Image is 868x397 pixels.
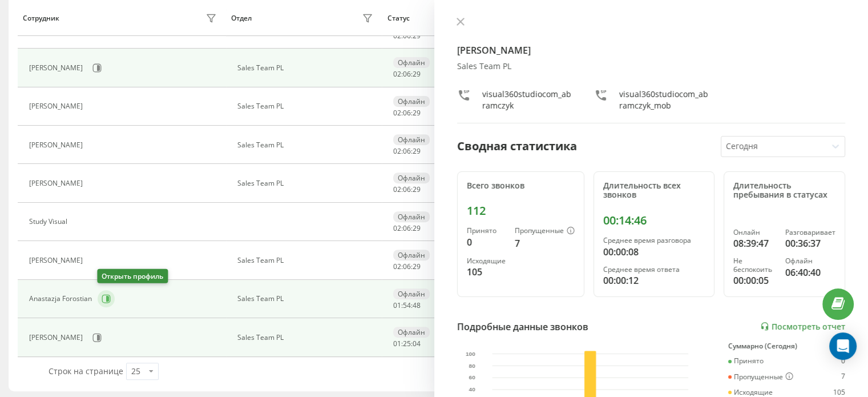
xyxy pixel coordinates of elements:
h4: [PERSON_NAME] [457,43,846,57]
div: : : [393,340,421,348]
div: Sales Team PL [237,179,376,187]
div: Сотрудник [23,14,59,22]
div: Открыть профиль [97,269,168,283]
div: Среднее время разговора [603,236,705,244]
text: 40 [469,386,475,392]
div: 06:40:40 [785,266,835,279]
div: Sales Team PL [237,64,376,72]
div: 112 [467,204,575,218]
div: : : [393,302,421,310]
span: 48 [413,300,421,310]
div: 00:00:08 [603,245,705,259]
div: Всего звонков [467,181,575,191]
span: 06 [403,69,411,79]
div: Не беспокоить [733,257,776,274]
div: Среднее время ответа [603,266,705,274]
span: 02 [393,108,401,118]
div: Sales Team PL [237,334,376,342]
div: Офлайн [393,250,430,260]
div: 00:36:37 [785,236,835,250]
div: Пропущенные [728,372,793,382]
span: 29 [413,146,421,156]
span: 06 [403,108,411,118]
div: : : [393,186,421,194]
div: Sales Team PL [237,256,376,264]
span: 04 [413,339,421,348]
span: 25 [403,339,411,348]
span: 29 [413,185,421,194]
span: 29 [413,108,421,118]
div: Принято [728,357,764,365]
div: : : [393,147,421,155]
div: 105 [467,265,506,279]
div: 7 [841,372,845,382]
div: Исходящие [728,388,773,396]
div: 00:14:46 [603,214,705,227]
div: [PERSON_NAME] [29,141,86,149]
span: 29 [413,262,421,271]
div: 0 [841,357,845,365]
div: Офлайн [393,327,430,338]
span: 06 [403,185,411,194]
div: [PERSON_NAME] [29,179,86,187]
div: Sales Team PL [457,62,846,71]
div: [PERSON_NAME] [29,64,86,72]
a: Посмотреть отчет [760,322,845,331]
text: 80 [469,362,475,368]
span: 01 [393,339,401,348]
div: Офлайн [393,96,430,107]
div: [PERSON_NAME] [29,256,86,264]
div: 08:39:47 [733,236,776,250]
div: 105 [833,388,845,396]
div: Study Visual [29,218,70,226]
span: 29 [413,223,421,233]
span: 29 [413,69,421,79]
div: Офлайн [393,173,430,183]
div: visual360studiocom_abramczyk_mob [619,89,708,111]
span: 02 [393,146,401,156]
div: Длительность всех звонков [603,181,705,200]
text: 60 [469,374,475,380]
span: 02 [393,262,401,271]
text: 100 [466,351,475,357]
div: 00:00:12 [603,274,705,287]
span: Строк на странице [49,366,123,376]
span: 02 [393,69,401,79]
div: : : [393,70,421,78]
div: Anastazja Forostian [29,295,95,303]
div: 0 [467,235,506,249]
div: Отдел [231,14,252,22]
div: [PERSON_NAME] [29,102,86,110]
div: Подробные данные звонков [457,320,588,334]
div: Офлайн [393,134,430,145]
div: Разговаривает [785,228,835,236]
div: : : [393,109,421,117]
div: 25 [131,366,140,377]
div: : : [393,263,421,271]
span: 01 [393,300,401,310]
span: 54 [403,300,411,310]
span: 02 [393,223,401,233]
div: Sales Team PL [237,102,376,110]
div: Sales Team PL [237,141,376,149]
div: Сводная статистика [457,138,577,155]
div: visual360studiocom_abramczyk [482,89,571,111]
div: Принято [467,227,506,235]
div: : : [393,32,421,40]
div: Офлайн [393,288,430,299]
div: [PERSON_NAME] [29,334,86,342]
div: 7 [515,236,575,250]
div: Офлайн [393,57,430,68]
div: Офлайн [393,211,430,222]
div: Sales Team PL [237,295,376,303]
span: 06 [403,262,411,271]
div: Длительность пребывания в статусах [733,181,835,200]
div: Статус [387,14,410,22]
div: Open Intercom Messenger [829,332,857,360]
span: 02 [393,185,401,194]
span: 06 [403,223,411,233]
div: 00:00:05 [733,274,776,287]
span: 06 [403,146,411,156]
div: Исходящие [467,257,506,265]
div: Онлайн [733,228,776,236]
